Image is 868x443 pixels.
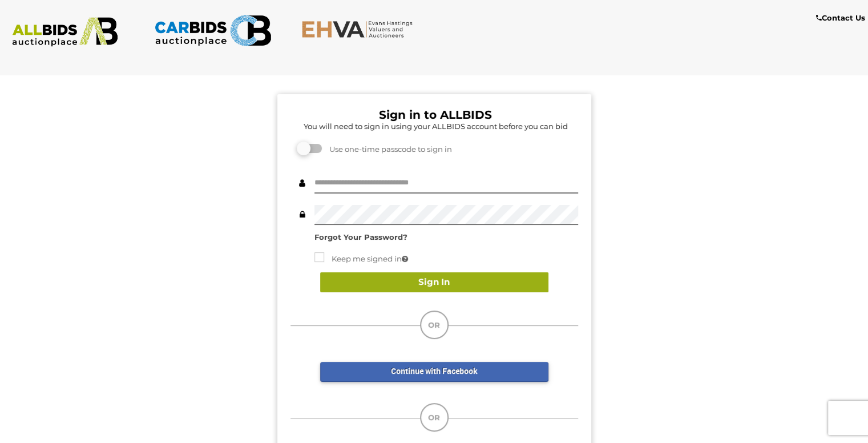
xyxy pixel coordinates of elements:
[420,403,449,432] div: OR
[6,17,124,47] img: ALLBIDS.com.au
[320,272,548,292] button: Sign In
[154,11,272,50] img: CARBIDS.com.au
[320,362,548,382] a: Continue with Facebook
[293,122,578,130] h5: You will need to sign in using your ALLBIDS account before you can bid
[324,144,452,154] span: Use one-time passcode to sign in
[420,311,449,339] div: OR
[816,13,865,22] b: Contact Us
[379,108,492,122] b: Sign in to ALLBIDS
[314,252,408,265] label: Keep me signed in
[301,20,419,38] img: EHVA.com.au
[314,232,407,241] a: Forgot Your Password?
[816,11,868,25] a: Contact Us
